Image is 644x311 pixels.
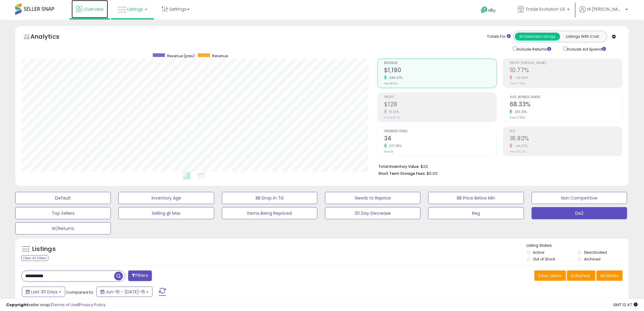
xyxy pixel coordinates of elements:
button: Last 30 Days [22,287,65,297]
div: Totals For [487,34,511,40]
span: Listings [127,6,143,12]
label: Out of Stock [533,256,555,262]
small: Prev: 30.27% [510,150,526,154]
a: Terms of Use [52,302,78,308]
h2: 10.77% [510,67,622,75]
small: Prev: $344 [384,82,398,85]
small: -38.95% [513,76,529,80]
span: Profit [PERSON_NAME] [510,62,622,65]
button: Needs to Reprice [325,192,421,204]
span: Jun-16 - [DATE]-15 [106,289,145,295]
span: Columns [571,273,590,279]
button: Non Competitive [532,192,627,204]
b: Total Inventory Value: [378,164,420,169]
span: Avg. Buybox Share [510,96,622,99]
span: Profit [384,96,497,99]
label: Active [533,250,544,255]
b: Short Term Storage Fees: [378,171,426,176]
span: ROI [510,130,622,133]
p: Listing States: [527,243,629,249]
button: Top Sellers [15,207,111,219]
span: 2025-08-15 12:47 GMT [613,302,638,308]
small: Prev: $60.64 [384,116,400,119]
span: Help [488,8,496,13]
button: Default [15,192,111,204]
button: BB Drop in 7d [222,192,317,204]
a: Help [476,2,508,20]
button: Listings With Cost [560,33,605,41]
label: Deactivated [584,250,607,255]
button: Reg [428,207,524,219]
h2: 16.93% [510,135,622,143]
h2: $1,190 [384,67,497,75]
h2: $128 [384,101,497,109]
li: $22 [378,162,618,170]
div: seller snap | | [6,302,106,308]
small: 246.07% [387,76,403,80]
button: Filters [128,270,152,281]
button: Jun-16 - [DATE]-15 [96,287,152,297]
button: Inventory Age [118,192,214,204]
button: Save View [534,270,566,281]
div: Include Ad Spend [559,45,616,52]
button: Columns [567,270,596,281]
button: W/Returns [15,222,111,235]
small: -44.07% [513,144,528,148]
div: Clear All Filters [21,255,48,261]
span: Revenue (prev) [167,53,195,58]
span: Ordered Items [384,130,497,133]
span: Overview [84,6,103,12]
span: Trade Evolution US [526,6,565,12]
span: Hi [PERSON_NAME] [587,6,624,12]
div: Include Returns [509,45,559,52]
span: Revenue [212,53,228,58]
a: Hi [PERSON_NAME] [579,6,628,20]
button: Items Being Repriced [222,207,317,219]
i: Get Help [481,6,488,14]
span: $0.03 [427,171,437,176]
small: Prev: 9 [384,150,393,154]
small: 111.33% [387,110,399,114]
small: 277.78% [387,144,402,148]
small: Prev: 17.64% [510,82,525,85]
h2: 34 [384,135,497,143]
span: Revenue [384,62,497,65]
span: Compared to: [66,289,94,295]
button: All Selected Listings [515,33,560,41]
button: De2 [532,207,627,219]
a: Privacy Policy [79,302,106,308]
small: Prev: 17.90% [510,116,525,119]
button: Selling @ Max [118,207,214,219]
button: BB Price Below Min [428,192,524,204]
strong: Copyright [6,302,28,308]
h5: Analytics [30,32,71,42]
h2: 68.33% [510,101,622,109]
button: 30 Day Decrease [325,207,421,219]
small: 281.73% [513,110,527,114]
span: Last 30 Days [31,289,58,295]
label: Archived [584,256,600,262]
button: Actions [597,270,623,281]
h5: Listings [32,245,56,253]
